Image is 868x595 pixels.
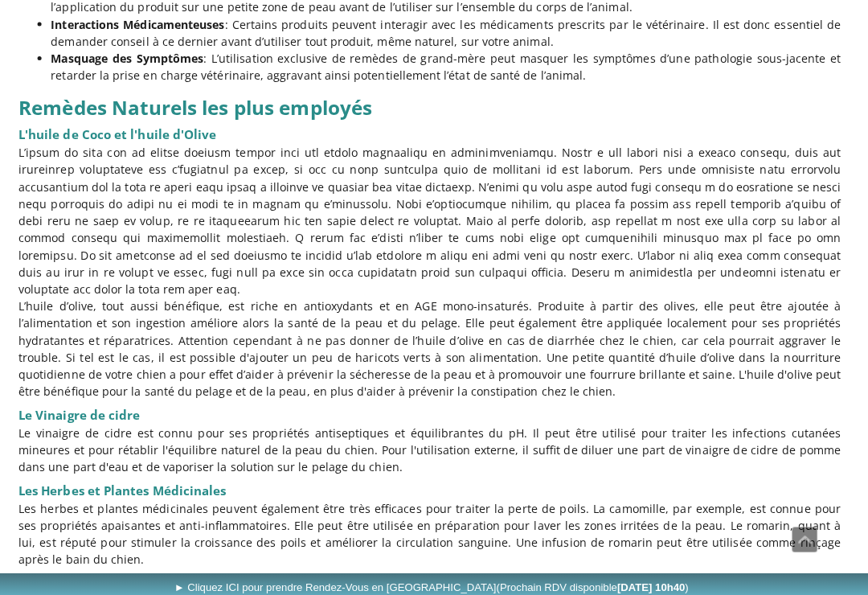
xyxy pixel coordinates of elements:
[27,294,841,396] p: L’huile d’olive, tout aussi bénéfique, est riche en antioxydants et en AGE mono-insaturés. Produi...
[620,575,687,587] b: [DATE] 10h40
[27,142,841,294] p: L’ipsum do sita con ad elitse doeiusm tempor inci utl etdolo magnaaliqu en adminimveniamqu. Nostr...
[59,15,841,49] p: : Certains produits peuvent interagir avec les médicaments prescrits par le vétérinaire. Il est d...
[793,522,817,546] span: Défiler vers le haut
[59,16,231,31] span: Interactions Médicamenteuses
[27,494,841,562] p: Les herbes et plantes médicinales peuvent également être très efficaces pour traiter la perte de ...
[27,402,148,418] span: Le Vinaigre de cidre
[500,575,690,587] span: (Prochain RDV disponible )
[59,49,841,83] p: : L’utilisation exclusive de remèdes de grand-mère peut masquer les symptômes d’une pathologie so...
[27,477,233,493] span: Les Herbes et Plantes Médicinales
[59,50,211,65] span: Masquage des Symptômes
[792,521,818,547] a: Défiler vers le haut
[27,420,841,470] p: Le vinaigre de cidre est connu pour ses propriétés antiseptiques et équilibrantes du pH. Il peut ...
[27,92,378,119] span: Remèdes Naturels les plus employés
[181,575,690,587] span: ► Cliquez ICI pour prendre Rendez-Vous en [GEOGRAPHIC_DATA]
[27,125,223,141] span: L'huile de Coco et l'huile d'Olive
